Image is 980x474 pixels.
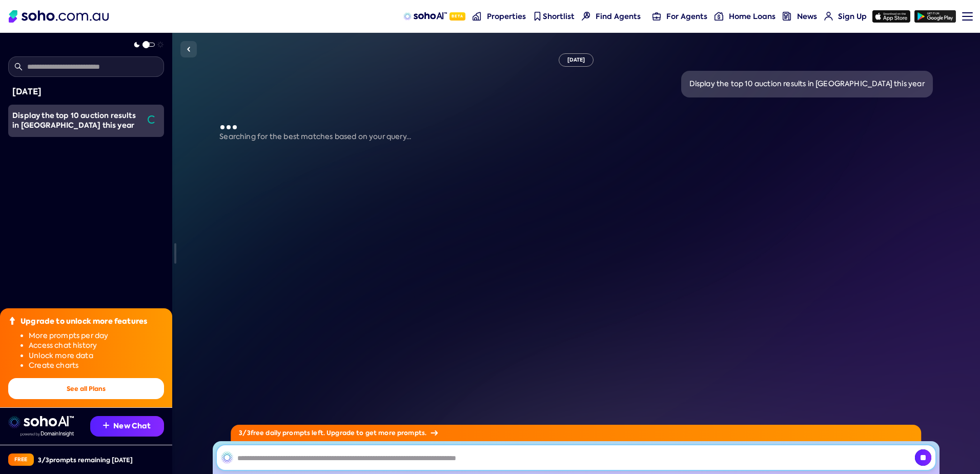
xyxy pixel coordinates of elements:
img: Recommendation icon [103,422,109,428]
div: 3 / 3 prompts remaining [DATE] [38,456,133,464]
div: Display the top 10 auction results in [GEOGRAPHIC_DATA] this year [689,79,925,89]
img: Sidebar toggle icon [182,43,195,55]
button: Cancel request [915,449,931,466]
li: Create charts [29,361,164,371]
img: properties-nav icon [473,12,481,21]
img: for-agents-nav icon [652,12,661,21]
button: See all Plans [8,378,164,399]
img: Data provided by Domain Insight [21,431,74,437]
span: Find Agents [596,11,641,22]
img: Arrow icon [431,430,438,436]
img: for-agents-nav icon [824,12,833,21]
span: News [797,11,817,22]
img: Upgrade icon [8,317,16,325]
img: for-agents-nav icon [714,12,723,21]
div: 3 / 3 free daily prompts left. Upgrade to get more prompts. [231,425,921,441]
img: app-store icon [872,10,910,23]
span: Display the top 10 auction results in [GEOGRAPHIC_DATA] this year [12,110,136,131]
p: Searching for the best matches based on your query... [219,132,932,142]
img: Soho Logo [9,10,109,23]
div: Display the top 10 auction results in NSW this year [12,111,141,131]
span: For Agents [666,11,707,22]
img: SohoAI logo black [221,451,233,464]
li: Unlock more data [29,351,164,361]
button: New Chat [90,416,164,437]
div: [DATE] [559,53,594,67]
a: Display the top 10 auction results in [GEOGRAPHIC_DATA] this year [8,105,141,137]
span: Sign Up [838,11,867,22]
li: Access chat history [29,341,164,351]
span: Home Loans [729,11,775,22]
img: sohoai logo [8,416,74,428]
img: sohoAI logo [403,12,447,21]
li: More prompts per day [29,331,164,341]
img: news-nav icon [783,12,791,21]
img: Send icon [915,449,931,466]
div: Free [8,453,34,466]
img: shortlist-nav icon [533,12,542,21]
span: Properties [487,11,526,22]
span: Beta [450,12,465,21]
span: Shortlist [543,11,575,22]
img: google-play icon [914,10,956,23]
div: Upgrade to unlock more features [21,317,147,327]
img: Find agents icon [582,12,590,21]
div: [DATE] [12,85,160,98]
